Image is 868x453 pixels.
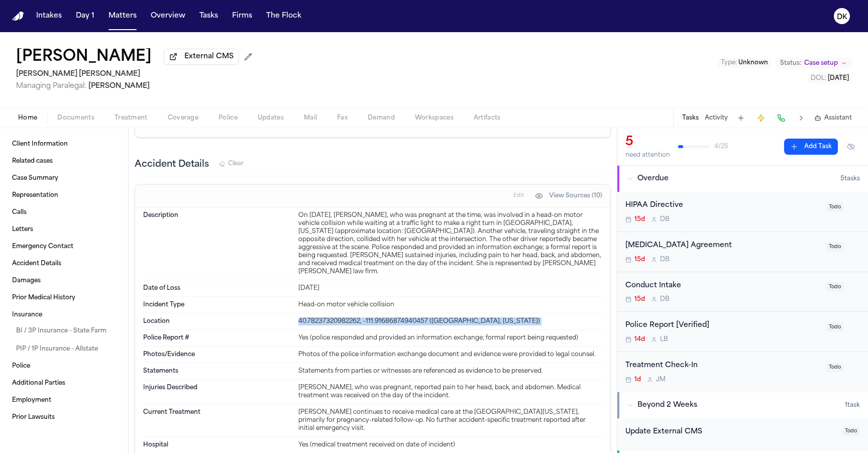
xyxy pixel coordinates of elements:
a: Police [8,358,120,374]
span: Treatment [115,114,148,122]
span: Documents [57,114,94,122]
dt: Incident Type [143,301,292,309]
div: Open task: Conduct Intake [617,272,868,312]
div: Open task: HIPAA Directive [617,192,868,232]
button: Edit matter name [16,48,152,66]
span: J M [656,376,666,384]
span: Clear [228,160,244,168]
div: Open task: Retainer Agreement [617,232,868,272]
span: Unknown [738,60,768,66]
a: Prior Lawsuits [8,409,120,425]
a: Related cases [8,153,120,169]
button: Assistant [814,114,852,122]
div: Open task: Treatment Check-In [617,352,868,392]
button: Day 1 [72,7,98,25]
div: Update External CMS [625,426,836,438]
span: D B [660,215,670,223]
button: Add Task [784,139,838,155]
span: 1 task [845,401,860,409]
span: Todo [826,282,844,292]
dt: Statements [143,367,292,375]
span: Home [18,114,37,122]
a: Prior Medical History [8,290,120,306]
div: Statements from parties or witnesses are referenced as evidence to be preserved. [298,367,602,375]
button: Intakes [32,7,66,25]
div: Head-on motor vehicle collision [298,301,602,309]
button: Tasks [682,114,699,122]
span: Assistant [824,114,852,122]
button: Activity [705,114,728,122]
button: Change status from Case setup [775,57,852,69]
span: Demand [368,114,395,122]
a: Accident Details [8,256,120,272]
a: Letters [8,221,120,238]
button: Overdue5tasks [617,166,868,192]
button: Clear Accident Details [219,160,244,168]
div: Photos of the police information exchange document and evidence were provided to legal counsel. [298,351,602,359]
button: Firms [228,7,256,25]
button: Overview [147,7,189,25]
span: Todo [842,426,860,436]
a: Client Information [8,136,120,152]
span: D B [660,295,670,303]
span: Todo [826,363,844,372]
span: Status: [780,59,801,67]
div: [PERSON_NAME], who was pregnant, reported pain to her head, back, and abdomen. Medical treatment ... [298,384,602,400]
a: Additional Parties [8,375,120,391]
button: Beyond 2 Weeks1task [617,392,868,418]
a: Employment [8,392,120,408]
span: 4 / 25 [714,143,728,151]
span: 15d [634,295,645,303]
a: Calls [8,204,120,220]
button: Tasks [195,7,222,25]
button: Add Task [734,111,748,125]
span: DOL : [811,75,826,81]
h1: [PERSON_NAME] [16,48,152,66]
img: Finch Logo [12,12,24,21]
button: The Flock [262,7,305,25]
span: L B [660,335,668,344]
span: 15d [634,256,645,264]
span: Coverage [168,114,198,122]
a: Case Summary [8,170,120,186]
h3: Accident Details [135,158,209,172]
span: Edit [513,192,524,199]
div: HIPAA Directive [625,200,820,211]
dt: Date of Loss [143,284,292,292]
span: Fax [337,114,348,122]
button: Matters [104,7,141,25]
span: 14d [634,335,645,344]
a: Insurance [8,307,120,323]
button: View Sources (10) [530,188,607,204]
button: Make a Call [774,111,788,125]
dt: Photos/Evidence [143,351,292,359]
div: [DATE] [298,284,602,292]
dt: Current Treatment [143,408,292,432]
span: Updates [258,114,284,122]
div: Open task: Update External CMS [617,418,868,450]
div: Yes (medical treatment received on date of incident) [298,441,602,449]
button: External CMS [164,49,239,65]
div: On [DATE], [PERSON_NAME], who was pregnant at the time, was involved in a head-on motor vehicle c... [298,211,602,276]
span: 5 task s [840,175,860,183]
span: External CMS [184,52,234,62]
a: BI / 3P Insurance - State Farm [12,323,120,339]
a: Damages [8,273,120,289]
span: Todo [826,242,844,252]
span: Type : [721,60,737,66]
dt: Description [143,211,292,276]
button: Edit Type: Unknown [718,58,771,68]
span: Mail [304,114,317,122]
button: Edit [510,188,527,204]
div: need attention [625,151,670,159]
button: Create Immediate Task [754,111,768,125]
span: 15d [634,215,645,223]
span: Workspaces [415,114,454,122]
button: Edit DOL: 2025-08-23 [808,73,852,83]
